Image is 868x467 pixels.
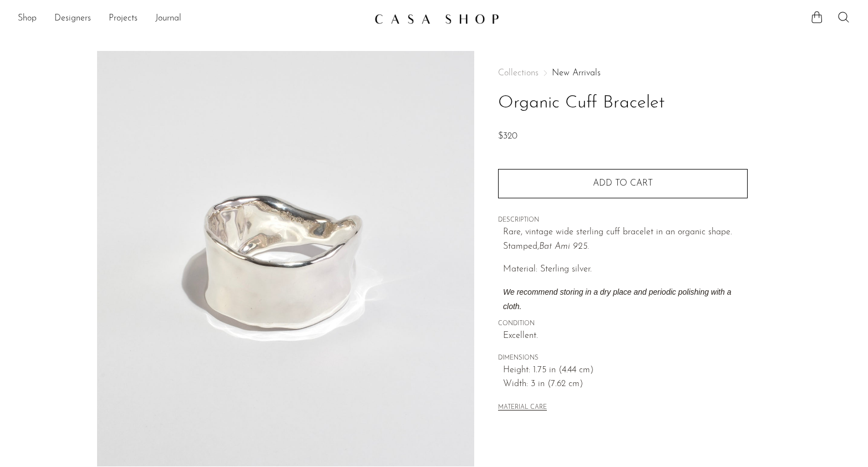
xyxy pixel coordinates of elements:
[498,89,748,117] h1: Organic Cuff Bracelet
[18,9,366,28] ul: NEW HEADER MENU
[503,329,748,343] span: Excellent.
[54,12,91,26] a: Designers
[503,263,748,277] p: Material: Sterling silver.
[18,9,366,28] nav: Desktop navigation
[503,363,748,378] span: Height: 1.75 in (4.44 cm)
[498,404,547,412] button: MATERIAL CARE
[539,242,589,251] em: Bat Ami 925.
[498,353,748,363] span: DIMENSIONS
[498,69,539,78] span: Collections
[498,169,748,198] button: Add to cart
[498,69,748,78] nav: Breadcrumbs
[97,51,475,466] img: Organic Cuff Bracelet
[593,178,653,189] span: Add to cart
[503,288,731,311] i: We recommend storing in a dry place and periodic polishing with a cloth.
[552,69,601,78] a: New Arrivals
[503,225,748,254] p: Rare, vintage wide sterling cuff bracelet in an organic shape. Stamped,
[498,319,748,329] span: CONDITION
[109,12,138,26] a: Projects
[498,215,748,225] span: DESCRIPTION
[503,377,748,392] span: Width: 3 in (7.62 cm)
[155,12,181,26] a: Journal
[18,12,37,26] a: Shop
[498,132,517,141] span: $320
